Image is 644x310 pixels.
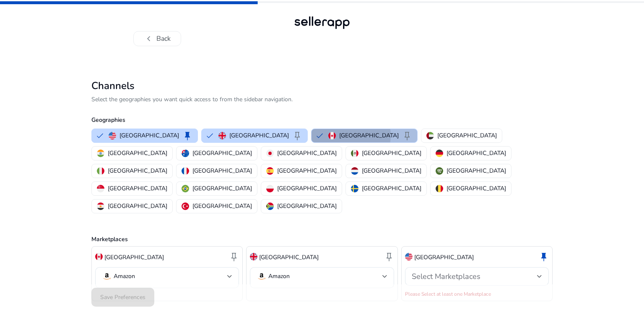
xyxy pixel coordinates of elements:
[91,95,553,104] p: Select the geographies you want quick access to from the sidebar navigation.
[192,166,252,175] p: [GEOGRAPHIC_DATA]
[362,184,421,193] p: [GEOGRAPHIC_DATA]
[447,149,506,158] p: [GEOGRAPHIC_DATA]
[133,31,181,46] button: chevron_leftBack
[182,202,189,210] img: tr.svg
[91,235,553,244] p: Marketplaces
[412,271,480,281] span: Select Marketplaces
[250,253,257,260] img: uk.svg
[218,132,226,139] img: uk.svg
[97,167,104,175] img: it.svg
[192,202,252,210] p: [GEOGRAPHIC_DATA]
[339,131,399,140] p: [GEOGRAPHIC_DATA]
[229,131,289,140] p: [GEOGRAPHIC_DATA]
[182,185,189,192] img: br.svg
[257,271,267,281] img: amazon.svg
[95,253,103,260] img: ca.svg
[277,166,337,175] p: [GEOGRAPHIC_DATA]
[277,149,337,158] p: [GEOGRAPHIC_DATA]
[108,149,167,158] p: [GEOGRAPHIC_DATA]
[104,253,164,262] p: [GEOGRAPHIC_DATA]
[351,150,358,157] img: mx.svg
[108,166,167,175] p: [GEOGRAPHIC_DATA]
[91,80,553,92] h2: Channels
[266,185,274,192] img: pl.svg
[436,185,443,192] img: be.svg
[192,149,252,158] p: [GEOGRAPHIC_DATA]
[266,202,274,210] img: za.svg
[402,131,412,141] span: keep
[426,132,434,139] img: ae.svg
[351,167,358,175] img: nl.svg
[268,273,290,280] p: Amazon
[362,149,421,158] p: [GEOGRAPHIC_DATA]
[108,202,167,210] p: [GEOGRAPHIC_DATA]
[277,184,337,193] p: [GEOGRAPHIC_DATA]
[259,253,319,262] p: [GEOGRAPHIC_DATA]
[539,252,549,262] span: keep
[351,185,358,192] img: se.svg
[384,252,394,262] span: keep
[119,131,179,140] p: [GEOGRAPHIC_DATA]
[91,116,553,124] p: Geographies
[266,167,274,175] img: es.svg
[97,185,104,192] img: sg.svg
[437,131,497,140] p: [GEOGRAPHIC_DATA]
[182,150,189,157] img: au.svg
[102,271,112,281] img: amazon.svg
[114,273,135,280] p: Amazon
[277,202,337,210] p: [GEOGRAPHIC_DATA]
[414,253,474,262] p: [GEOGRAPHIC_DATA]
[447,166,506,175] p: [GEOGRAPHIC_DATA]
[182,131,192,141] span: keep
[109,132,116,139] img: us.svg
[108,184,167,193] p: [GEOGRAPHIC_DATA]
[447,184,506,193] p: [GEOGRAPHIC_DATA]
[405,253,413,260] img: us.svg
[436,150,443,157] img: de.svg
[97,150,104,157] img: in.svg
[182,167,189,175] img: fr.svg
[229,252,239,262] span: keep
[192,184,252,193] p: [GEOGRAPHIC_DATA]
[266,150,274,157] img: jp.svg
[144,34,154,44] span: chevron_left
[292,131,302,141] span: keep
[362,166,421,175] p: [GEOGRAPHIC_DATA]
[328,132,336,139] img: ca.svg
[436,167,443,175] img: sa.svg
[97,202,104,210] img: eg.svg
